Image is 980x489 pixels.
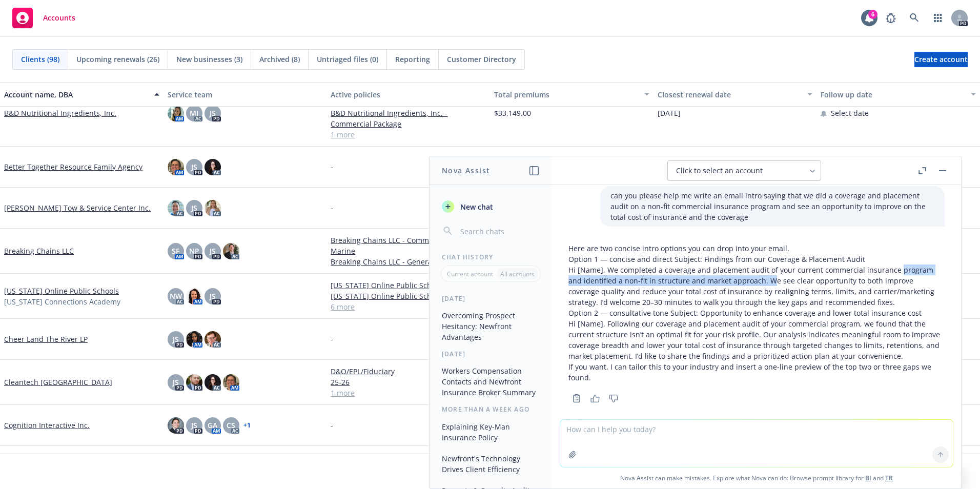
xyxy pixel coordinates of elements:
[430,405,552,414] div: More than a week ago
[210,246,216,256] span: JS
[658,89,802,100] div: Closest renewal date
[658,108,681,118] span: [DATE]
[500,270,535,278] p: All accounts
[610,190,934,222] p: can you please help me write an email intro saying that we did a coverage and placement audit on ...
[223,374,239,391] img: photo
[430,294,552,303] div: [DATE]
[208,420,217,431] span: GA
[190,108,198,118] span: MJ
[490,82,654,107] button: Total premiums
[186,374,202,391] img: photo
[259,54,300,65] span: Archived (8)
[317,54,378,65] span: Untriaged files (0)
[494,108,531,118] span: $33,149.00
[4,202,151,213] a: [PERSON_NAME] Tow & Service Center Inc.
[168,200,184,216] img: photo
[568,243,945,254] p: Here are two concise intro options you can drop into your email.
[447,270,493,278] p: Current account
[205,331,221,348] img: photo
[4,161,142,172] a: Better Together Resource Family Agency
[568,254,945,264] p: Option 1 — concise and direct Subject: Findings from our Coverage & Placement Audit
[904,8,925,28] a: Search
[676,166,763,176] span: Click to select an account
[4,89,148,100] div: Account name, DBA
[430,253,552,261] div: Chat History
[191,202,197,213] span: JS
[8,4,79,32] a: Accounts
[928,8,948,28] a: Switch app
[331,129,486,140] a: 1 more
[4,334,88,344] a: Cheer Land The River LP
[438,362,544,401] button: Workers Compensation Contacts and Newfront Insurance Broker Summary
[881,8,901,28] a: Report a Bug
[458,224,540,238] input: Search chats
[168,417,184,434] img: photo
[326,82,490,107] button: Active policies
[667,160,821,181] button: Click to select an account
[205,374,221,391] img: photo
[227,420,235,431] span: CS
[331,420,333,431] span: -
[173,377,179,388] span: JS
[168,159,184,175] img: photo
[4,377,112,388] a: Cleantech [GEOGRAPHIC_DATA]
[223,243,239,259] img: photo
[331,291,486,301] a: [US_STATE] Online Public Schools - Crime
[556,467,957,488] span: Nova Assist can make mistakes. Explore what Nova can do: Browse prompt library for and
[494,89,638,100] div: Total premiums
[458,201,493,212] span: New chat
[438,197,544,216] button: New chat
[568,361,945,383] p: If you want, I can tailor this to your industry and insert a one‑line preview of the top two or t...
[442,165,490,176] h1: Nova Assist
[243,422,251,429] a: + 1
[447,54,516,65] span: Customer Directory
[205,200,221,216] img: photo
[191,161,197,172] span: JS
[438,418,544,446] button: Explaining Key-Man Insurance Policy
[568,308,945,318] p: Option 2 — consultative tone Subject: Opportunity to enhance coverage and lower total insurance cost
[331,377,486,388] a: 25-26
[173,334,179,344] span: JS
[331,161,333,172] span: -
[914,50,968,69] span: Create account
[4,246,74,256] a: Breaking Chains LLC
[4,108,116,118] a: B&D Nutritional Ingredients, Inc.
[164,82,327,107] button: Service team
[331,108,486,129] a: B&D Nutritional Ingredients, Inc. - Commercial Package
[76,54,159,65] span: Upcoming renewals (26)
[331,301,486,312] a: 6 more
[176,54,242,65] span: New businesses (3)
[331,388,486,398] a: 1 more
[816,82,980,107] button: Follow up date
[205,159,221,175] img: photo
[331,256,486,267] a: Breaking Chains LLC - General Liability
[172,246,179,256] span: SF
[438,307,544,345] button: Overcoming Prospect Hesitancy: Newfront Advantages
[43,14,75,22] span: Accounts
[186,288,202,304] img: photo
[210,291,216,301] span: JS
[438,450,544,478] button: Newfront's Technology Drives Client Efficiency
[4,286,119,296] a: [US_STATE] Online Public Schools
[331,280,486,291] a: [US_STATE] Online Public Schools - Cyber
[4,296,120,307] span: [US_STATE] Connections Academy
[605,391,622,405] button: Thumbs down
[914,52,968,67] a: Create account
[568,264,945,308] p: Hi [Name], We completed a coverage and placement audit of your current commercial insurance progr...
[821,89,965,100] div: Follow up date
[885,474,893,482] a: TR
[331,366,486,377] a: D&O/EPL/Fiduciary
[868,10,877,19] div: 6
[168,105,184,121] img: photo
[395,54,430,65] span: Reporting
[170,291,182,301] span: NW
[4,420,90,431] a: Cognition Interactive Inc.
[331,89,486,100] div: Active policies
[21,54,59,65] span: Clients (98)
[331,334,333,344] span: -
[865,474,871,482] a: BI
[186,331,202,348] img: photo
[191,420,197,431] span: JS
[210,108,216,118] span: JS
